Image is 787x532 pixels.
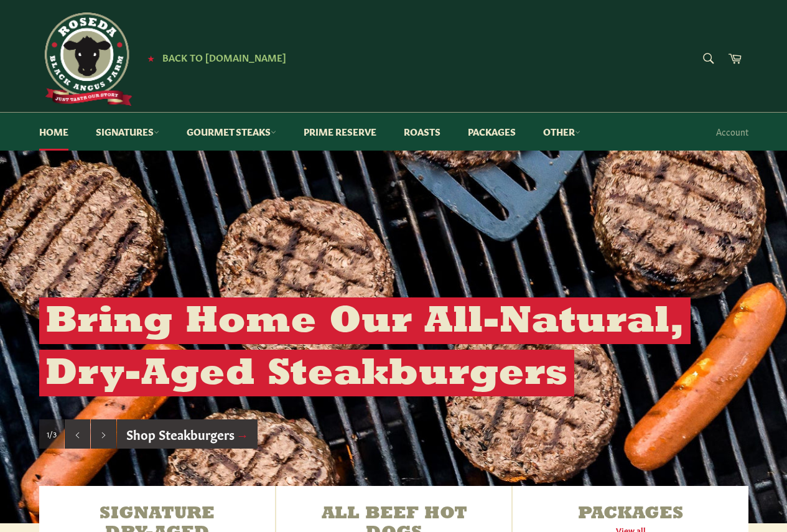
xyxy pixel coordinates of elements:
a: Roasts [391,113,453,151]
a: Home [27,113,81,151]
h2: Bring Home Our All-Natural, Dry-Aged Steakburgers [39,297,691,396]
a: Other [531,113,593,151]
img: Roseda Beef [39,12,133,106]
button: Next slide [91,419,116,449]
span: Back to [DOMAIN_NAME] [162,50,286,63]
a: Account [710,113,755,150]
a: Signatures [83,113,172,151]
a: ★ Back to [DOMAIN_NAME] [141,53,286,63]
div: Slide 1, current [39,419,64,449]
a: Packages [455,113,528,151]
a: Gourmet Steaks [174,113,289,151]
a: Shop Steakburgers [117,419,258,449]
span: ★ [147,53,154,63]
span: → [236,425,249,442]
button: Previous slide [65,419,90,449]
span: 1/3 [47,429,57,439]
a: Prime Reserve [291,113,389,151]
